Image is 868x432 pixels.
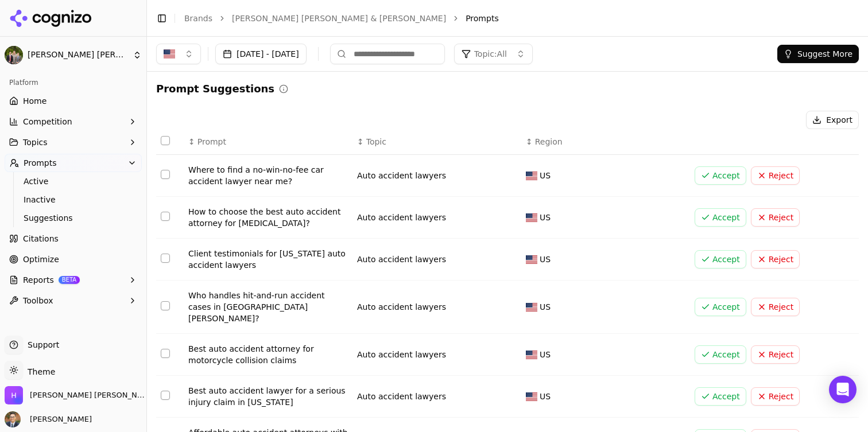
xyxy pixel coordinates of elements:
img: Hadfield Stieben & Doutt [5,386,23,404]
div: Who handles hit-and-run accident cases in [GEOGRAPHIC_DATA][PERSON_NAME]? [188,290,348,324]
button: Accept [695,166,746,185]
span: Toolbox [23,295,53,306]
span: Citations [23,233,59,244]
span: Suggestions [24,212,123,224]
img: United States [164,48,175,60]
button: Select row 3 [161,254,170,263]
img: US flag [526,255,537,264]
th: Region [521,129,690,155]
button: Reject [751,208,800,227]
a: Optimize [5,250,142,268]
img: US flag [526,303,537,312]
button: Select all rows [161,136,170,145]
div: Auto accident lawyers [357,170,517,181]
div: Where to find a no-win-no-fee car accident lawyer near me? [188,164,348,187]
button: Accept [695,387,746,406]
span: Support [23,339,59,351]
a: Inactive [19,192,128,208]
span: Topic [366,136,386,147]
div: Open Intercom Messenger [829,376,857,403]
img: Gordon Hadfield [5,411,21,427]
a: Home [5,92,142,110]
span: Topics [23,137,48,148]
div: Auto accident lawyers [357,212,517,223]
span: Hadfield Stieben & Doutt [30,390,147,400]
th: Topic [352,129,521,155]
div: ↕Region [526,136,685,147]
a: [PERSON_NAME] [PERSON_NAME] & [PERSON_NAME] [232,13,446,24]
div: Platform [5,73,142,92]
span: US [540,349,551,360]
button: Reject [751,298,800,316]
img: US flag [526,172,537,180]
button: Open organization switcher [5,386,147,404]
h2: Prompt Suggestions [156,81,274,97]
button: Prompts [5,154,142,172]
nav: breadcrumb [184,13,836,24]
span: Reports [23,274,54,286]
button: Export [806,111,859,129]
button: Reject [751,387,800,406]
button: Accept [695,345,746,364]
button: Select row 2 [161,212,170,221]
span: BETA [59,276,80,284]
span: [PERSON_NAME] [PERSON_NAME] & [PERSON_NAME] [28,50,128,60]
button: Select row 6 [161,391,170,400]
span: US [540,254,551,265]
span: Prompts [24,157,57,169]
button: Reject [751,345,800,364]
button: Open user button [5,411,92,427]
div: Auto accident lawyers [357,301,517,313]
span: Topic: All [474,48,507,60]
button: [DATE] - [DATE] [215,44,307,64]
span: Prompts [466,13,499,24]
button: Select row 4 [161,301,170,310]
div: Client testimonials for [US_STATE] auto accident lawyers [188,248,348,271]
div: Auto accident lawyers [357,391,517,402]
button: Select row 1 [161,170,170,179]
span: Theme [23,367,55,376]
span: US [540,301,551,313]
img: US flag [526,351,537,359]
button: Accept [695,250,746,268]
span: US [540,212,551,223]
a: Active [19,173,128,189]
span: Active [24,176,123,187]
button: Reject [751,166,800,185]
button: Accept [695,298,746,316]
button: Suggest More [777,45,859,63]
button: Topics [5,133,142,151]
span: Home [23,95,46,107]
button: Reject [751,250,800,268]
div: Best auto accident attorney for motorcycle collision claims [188,343,348,366]
div: Best auto accident lawyer for a serious injury claim in [US_STATE] [188,385,348,408]
span: Optimize [23,254,59,265]
div: Auto accident lawyers [357,349,517,360]
span: Region [535,136,563,147]
img: US flag [526,392,537,401]
a: Brands [184,14,212,23]
span: US [540,170,551,181]
div: ↕Topic [357,136,517,147]
img: Hadfield Stieben & Doutt [5,46,23,64]
a: Suggestions [19,210,128,226]
div: ↕Prompt [188,136,348,147]
th: Prompt [184,129,352,155]
button: Toolbox [5,291,142,310]
div: How to choose the best auto accident attorney for [MEDICAL_DATA]? [188,206,348,229]
span: Prompt [197,136,226,147]
div: Auto accident lawyers [357,254,517,265]
button: Select row 5 [161,349,170,358]
button: Accept [695,208,746,227]
span: US [540,391,551,402]
img: US flag [526,213,537,222]
button: ReportsBETA [5,271,142,289]
span: Competition [23,116,72,127]
a: Citations [5,229,142,248]
button: Competition [5,112,142,131]
span: Inactive [24,194,123,205]
span: [PERSON_NAME] [25,414,92,425]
